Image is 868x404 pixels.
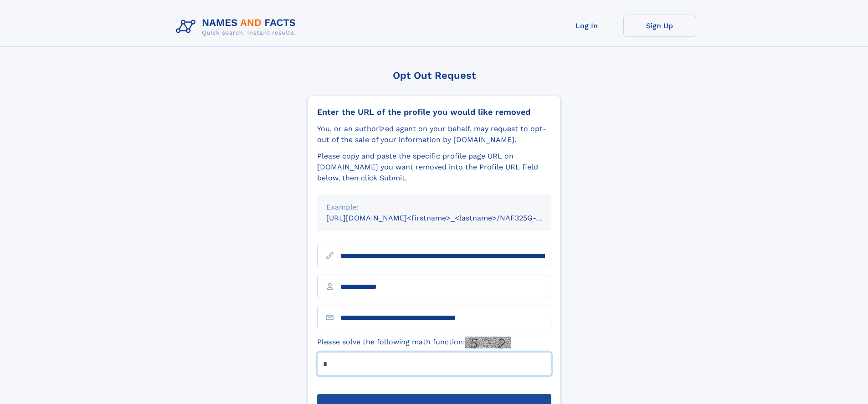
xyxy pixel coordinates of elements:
[317,337,511,348] label: Please solve the following math function:
[623,15,696,37] a: Sign Up
[550,15,623,37] a: Log In
[172,15,303,39] img: Logo Names and Facts
[317,123,551,145] div: You, or an authorized agent on your behalf, may request to opt-out of the sale of your informatio...
[317,107,551,117] div: Enter the URL of the profile you would like removed
[317,151,551,184] div: Please copy and paste the specific profile page URL on [DOMAIN_NAME] you want removed into the Pr...
[326,202,542,213] div: Example:
[326,214,569,222] small: [URL][DOMAIN_NAME]<firstname>_<lastname>/NAF325G-xxxxxxxx
[308,70,561,81] div: Opt Out Request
